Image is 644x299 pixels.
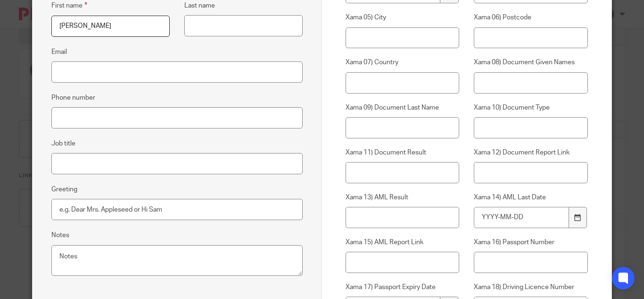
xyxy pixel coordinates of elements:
label: Xama 13) AML Result [346,193,459,202]
label: Phone number [51,93,95,103]
label: Xama 10) Document Type [474,103,587,112]
label: Xama 12) Document Report Link [474,148,587,157]
label: Xama 06) Postcode [474,13,587,22]
input: YYYY-MM-DD [474,207,569,228]
label: Xama 18) Driving Licence Number [474,282,587,292]
label: Xama 09) Document Last Name [346,103,459,112]
input: e.g. Dear Mrs. Appleseed or Hi Sam [51,199,303,220]
label: Xama 05) City [346,13,459,22]
label: Email [51,47,67,57]
label: Xama 15) AML Report Link [346,238,459,247]
label: Greeting [51,185,77,194]
label: Xama 16) Passport Number [474,238,587,247]
label: Xama 17) Passport Expiry Date [346,282,459,292]
label: Xama 07) Country [346,58,459,67]
label: Last name [184,1,215,10]
label: Xama 11) Document Result [346,148,459,157]
label: Job title [51,139,75,148]
label: Xama 14) AML Last Date [474,193,587,202]
label: Xama 08) Document Given Names [474,58,587,67]
label: Notes [51,231,69,240]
